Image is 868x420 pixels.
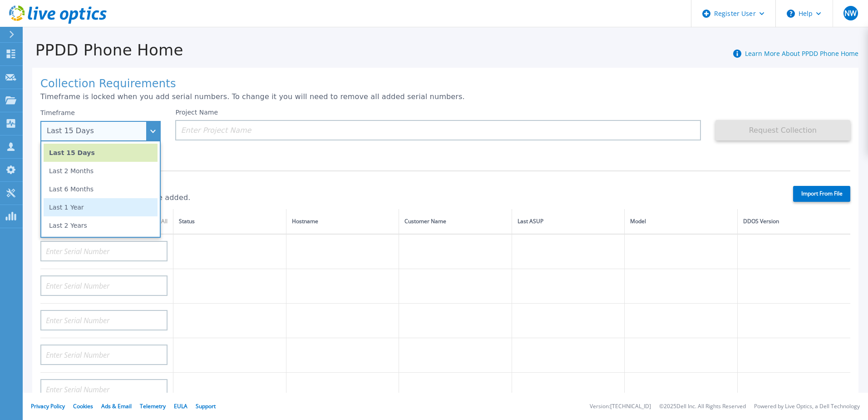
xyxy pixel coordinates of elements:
p: Timeframe is locked when you add serial numbers. To change it you will need to remove all added s... [40,93,850,101]
h1: Collection Requirements [40,78,850,90]
input: Enter Serial Number [40,275,168,296]
li: Last 6 Months [44,180,158,198]
h1: PPDD Phone Home [23,41,183,59]
input: Enter Serial Number [40,310,168,330]
th: Hostname [286,209,399,234]
li: Last 1 Year [44,198,158,216]
th: DDOS Version [737,209,850,234]
label: Project Name [175,109,218,115]
button: Request Collection [715,120,850,140]
li: Last 2 Years [44,216,158,235]
a: Ads & Email [101,402,132,410]
a: Privacy Policy [31,402,65,410]
th: Status [173,209,286,234]
th: Last ASUP [512,209,625,234]
a: Cookies [73,402,93,410]
input: Enter Serial Number [40,379,168,400]
th: Customer Name [399,209,512,234]
input: Enter Serial Number [40,345,168,365]
label: Import From File [793,186,850,202]
li: Last 2 Months [44,162,158,180]
h1: Serial Numbers [40,178,777,191]
a: Telemetry [140,402,166,410]
span: NW [844,10,857,17]
label: Timeframe [40,109,75,116]
li: Last 15 Days [44,144,158,162]
li: © 2025 Dell Inc. All Rights Reserved [659,404,746,410]
a: Learn More About PPDD Phone Home [745,49,858,58]
a: Support [196,402,216,410]
input: Enter Project Name [175,120,700,140]
div: Last 15 Days [47,127,144,135]
a: EULA [174,402,187,410]
li: Version: [TECHNICAL_ID] [590,404,651,410]
p: 0 of 20 (max) serial numbers are added. [40,194,777,202]
input: Enter Serial Number [40,241,168,261]
li: Powered by Live Optics, a Dell Technology [754,404,860,410]
th: Model [625,209,738,234]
